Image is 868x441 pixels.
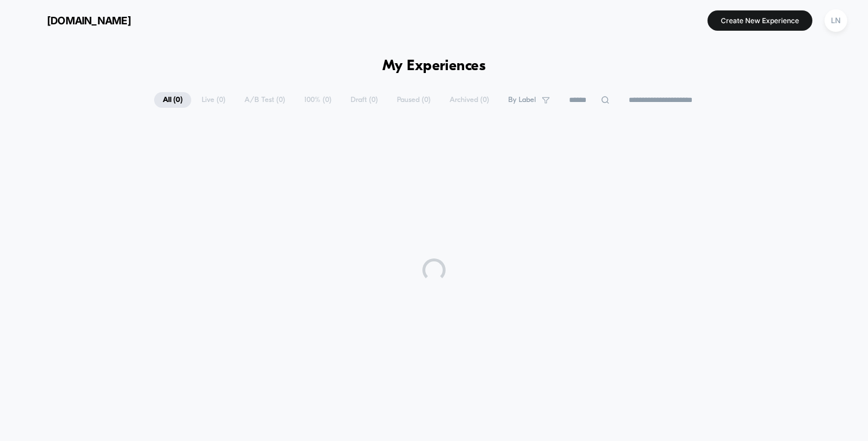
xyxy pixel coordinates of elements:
button: LN [821,9,851,32]
span: By Label [508,96,536,104]
button: Create New Experience [707,10,812,31]
span: All ( 0 ) [154,92,191,108]
h1: My Experiences [382,58,486,75]
span: [DOMAIN_NAME] [47,14,131,27]
button: [DOMAIN_NAME] [17,11,134,30]
div: LN [825,9,847,32]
